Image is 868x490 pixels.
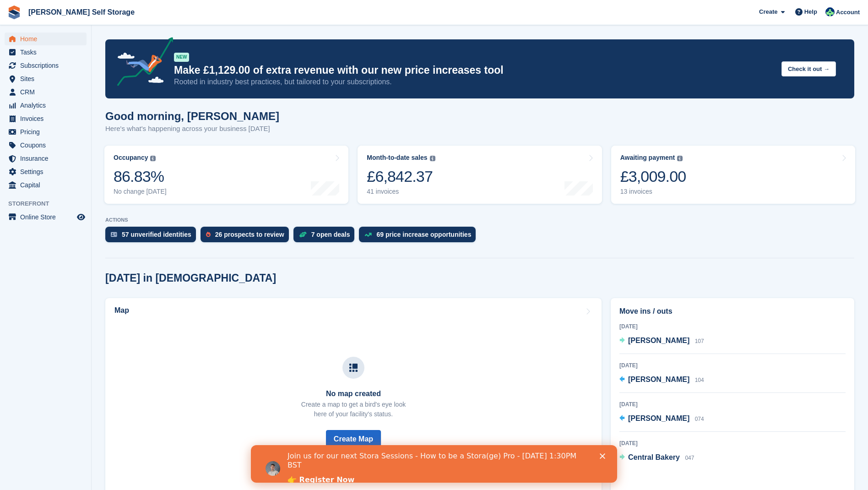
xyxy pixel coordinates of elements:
[620,188,686,196] div: 13 invoices
[695,338,704,344] span: 107
[5,72,87,85] a: menu
[5,46,87,59] a: menu
[20,165,75,178] span: Settings
[611,146,855,204] a: Awaiting payment £3,009.00 13 invoices
[628,376,689,383] span: [PERSON_NAME]
[5,179,87,191] a: menu
[804,7,817,16] span: Help
[326,430,381,448] button: Create Map
[114,188,167,196] div: No change [DATE]
[174,64,774,77] p: Make £1,129.00 of extra revenue with our new price increases tool
[619,322,846,331] div: [DATE]
[364,233,372,237] img: price_increase_opportunities-93ffe204e8149a01c8c9dc8f82e8f89637d9d84a8eef4429ea346261dce0b2c0.svg
[5,139,87,152] a: menu
[299,231,307,238] img: deal-1b604bf984904fb50ccaf53a9ad4b4a5d6e5aea283cecdc64d6e3604feb123c2.svg
[620,154,675,162] div: Awaiting payment
[114,154,148,162] div: Occupancy
[20,46,75,59] span: Tasks
[359,227,480,247] a: 69 price increase opportunities
[781,61,836,76] button: Check it out →
[619,374,704,386] a: [PERSON_NAME] 104
[695,416,704,422] span: 074
[367,167,435,186] div: £6,842.37
[251,445,617,483] iframe: Intercom live chat banner
[20,112,75,125] span: Invoices
[20,33,75,45] span: Home
[215,231,284,238] div: 26 prospects to review
[5,152,87,165] a: menu
[20,139,75,152] span: Coupons
[105,110,279,122] h1: Good morning, [PERSON_NAME]
[105,272,276,284] h2: [DATE] in [DEMOGRAPHIC_DATA]
[619,452,694,464] a: Central Bakery 047
[114,167,167,186] div: 86.83%
[5,165,87,178] a: menu
[367,154,427,162] div: Month-to-date sales
[20,86,75,98] span: CRM
[114,306,129,315] h2: Map
[37,30,103,40] a: 👉 Register Now
[619,306,846,317] h2: Move ins / outs
[628,453,680,461] span: Central Bakery
[104,146,348,204] a: Occupancy 86.83% No change [DATE]
[5,33,87,45] a: menu
[20,125,75,138] span: Pricing
[5,211,87,223] a: menu
[825,7,835,16] img: Dafydd Pritchard
[293,227,359,247] a: 7 open deals
[105,217,854,223] p: ACTIONS
[20,72,75,85] span: Sites
[619,335,704,347] a: [PERSON_NAME] 107
[5,125,87,138] a: menu
[150,156,156,161] img: icon-info-grey-7440780725fd019a000dd9b08b2336e03edf1995a4989e88bcd33f0948082b44.svg
[20,59,75,72] span: Subscriptions
[105,227,201,247] a: 57 unverified identities
[358,146,602,204] a: Month-to-date sales £6,842.37 41 invoices
[430,156,435,161] img: icon-info-grey-7440780725fd019a000dd9b08b2336e03edf1995a4989e88bcd33f0948082b44.svg
[677,156,683,161] img: icon-info-grey-7440780725fd019a000dd9b08b2336e03edf1995a4989e88bcd33f0948082b44.svg
[5,86,87,98] a: menu
[8,199,91,208] span: Storefront
[301,400,406,419] p: Create a map to get a bird's eye look here of your facility's status.
[620,167,686,186] div: £3,009.00
[201,227,293,247] a: 26 prospects to review
[20,211,75,223] span: Online Store
[685,455,694,461] span: 047
[695,377,704,383] span: 104
[619,400,846,408] div: [DATE]
[349,364,358,372] img: map-icn-33ee37083ee616e46c38cad1a60f524a97daa1e2b2c8c0bc3eb3415660979fc1.svg
[5,112,87,125] a: menu
[105,124,279,134] p: Here's what's happening across your business [DATE]
[367,188,435,196] div: 41 invoices
[5,99,87,112] a: menu
[619,413,704,425] a: [PERSON_NAME] 074
[301,390,406,398] h3: No map created
[628,414,689,422] span: [PERSON_NAME]
[759,7,777,16] span: Create
[111,232,117,237] img: verify_identity-adf6edd0f0f0b5bbfe63781bf79b02c33cf7c696d77639b501bdc392416b5a36.svg
[206,232,211,237] img: prospect-51fa495bee0391a8d652442698ab0144808aea92771e9ea1ae160a38d050c398.svg
[7,5,21,19] img: stora-icon-8386f47178a22dfd0bd8f6a31ec36ba5ce8667c1dd55bd0f319d3a0aa187defe.svg
[836,8,860,17] span: Account
[619,439,846,447] div: [DATE]
[311,231,350,238] div: 7 open deals
[174,77,774,87] p: Rooted in industry best practices, but tailored to your subscriptions.
[5,59,87,72] a: menu
[349,8,358,14] div: Close
[628,337,689,344] span: [PERSON_NAME]
[376,231,471,238] div: 69 price increase opportunities
[174,53,189,62] div: NEW
[20,179,75,191] span: Capital
[619,361,846,370] div: [DATE]
[20,99,75,112] span: Analytics
[76,212,87,223] a: Preview store
[109,37,174,89] img: price-adjustments-announcement-icon-8257ccfd72463d97f412b2fc003d46551f7dbcb40ab6d574587a9cd5c0d94...
[122,231,191,238] div: 57 unverified identities
[25,5,138,20] a: [PERSON_NAME] Self Storage
[20,152,75,165] span: Insurance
